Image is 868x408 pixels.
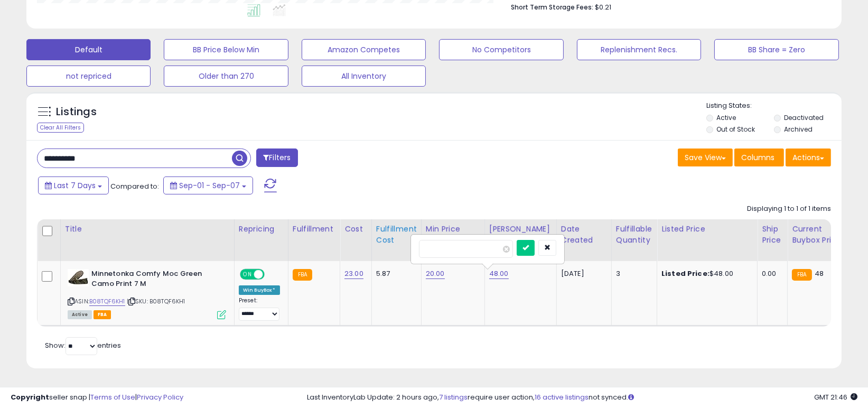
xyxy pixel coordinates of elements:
[26,66,151,87] button: not repriced
[307,393,857,403] div: Last InventoryLab Update: 2 hours ago, require user action, not synced.
[91,269,220,291] b: Minnetonka Comfy Moc Green Camo Print 7 M
[489,224,552,235] div: [PERSON_NAME]
[678,149,733,166] button: Save View
[163,177,253,194] button: Sep-01 - Sep-07
[511,3,593,12] b: Short Term Storage Fees:
[54,180,96,191] span: Last 7 Days
[595,2,611,12] span: $0.21
[784,125,813,134] label: Archived
[561,269,603,279] div: [DATE]
[94,310,111,319] span: FBA
[37,123,84,133] div: Clear All Filters
[426,268,445,279] a: 20.00
[786,149,831,166] button: Actions
[747,204,831,214] div: Displaying 1 to 1 of 1 items
[426,224,480,235] div: Min Price
[661,269,749,279] div: $48.00
[762,224,783,246] div: Ship Price
[56,105,97,119] h5: Listings
[661,224,753,235] div: Listed Price
[792,224,846,246] div: Current Buybox Price
[439,39,563,60] button: No Competitors
[577,39,701,60] button: Replenishment Recs.
[302,66,426,87] button: All Inventory
[714,39,838,60] button: BB Share = Zero
[716,125,755,134] label: Out of Stock
[815,268,824,279] span: 48
[716,113,736,122] label: Active
[734,149,784,166] button: Columns
[439,392,468,402] a: 7 listings
[376,224,417,246] div: Fulfillment Cost
[164,39,288,60] button: BB Price Below Min
[26,39,151,60] button: Default
[89,297,125,306] a: B08TQF6KH1
[762,269,779,279] div: 0.00
[616,269,649,279] div: 3
[68,269,226,318] div: ASIN:
[11,393,183,403] div: seller snap | |
[706,101,842,111] p: Listing States:
[90,392,135,402] a: Terms of Use
[616,224,652,246] div: Fulfillable Quantity
[11,392,49,402] strong: Copyright
[792,269,811,281] small: FBA
[45,340,121,350] span: Show: entries
[68,269,89,286] img: 41xzPBEVJZL._SL40_.jpg
[302,39,426,60] button: Amazon Competes
[164,66,288,87] button: Older than 270
[293,224,335,235] div: Fulfillment
[127,297,185,305] span: | SKU: B08TQF6KH1
[263,270,280,279] span: OFF
[110,181,159,191] span: Compared to:
[661,268,710,279] b: Listed Price:
[38,177,109,194] button: Last 7 Days
[65,224,230,235] div: Title
[344,268,363,279] a: 23.00
[241,270,254,279] span: ON
[784,113,824,122] label: Deactivated
[535,392,589,402] a: 16 active listings
[489,268,509,279] a: 48.00
[239,297,280,320] div: Preset:
[68,310,92,319] span: All listings currently available for purchase on Amazon
[814,392,857,402] span: 2025-09-15 21:46 GMT
[741,152,774,163] span: Columns
[239,285,280,295] div: Win BuyBox *
[376,269,413,279] div: 5.87
[293,269,312,281] small: FBA
[137,392,183,402] a: Privacy Policy
[179,180,240,191] span: Sep-01 - Sep-07
[561,224,607,246] div: Date Created
[239,224,284,235] div: Repricing
[256,149,297,167] button: Filters
[344,224,367,235] div: Cost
